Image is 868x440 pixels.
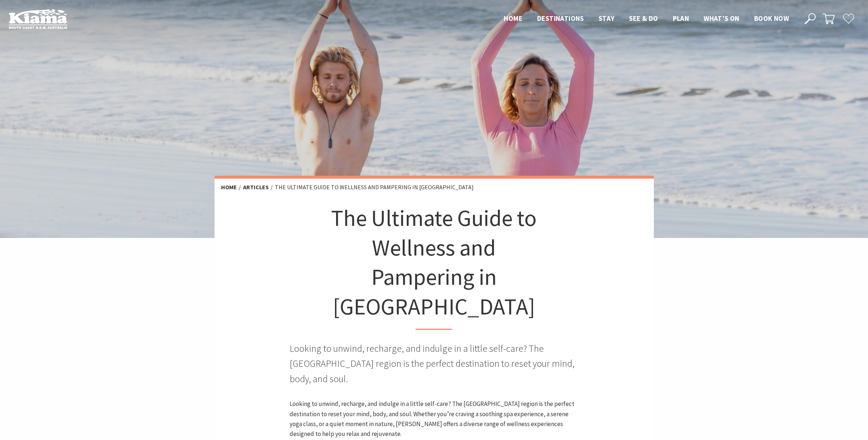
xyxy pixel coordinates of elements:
span: See & Do [629,14,658,23]
span: What’s On [704,14,740,23]
li: The Ultimate Guide to Wellness and Pampering in [GEOGRAPHIC_DATA] [275,183,474,192]
a: Home [221,183,237,191]
a: Articles [243,183,269,191]
span: Plan [673,14,689,23]
p: Looking to unwind, recharge, and indulge in a little self-care? The [GEOGRAPHIC_DATA] region is t... [290,341,578,387]
img: Kiama Logo [9,9,67,29]
nav: Main Menu [496,13,796,25]
span: Stay [599,14,615,23]
h1: The Ultimate Guide to Wellness and Pampering in [GEOGRAPHIC_DATA] [326,203,543,329]
span: Home [504,14,522,23]
p: Looking to unwind, recharge, and indulge in a little self-care? The [GEOGRAPHIC_DATA] region is t... [290,399,578,439]
span: Destinations [537,14,584,23]
span: Book now [754,14,789,23]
